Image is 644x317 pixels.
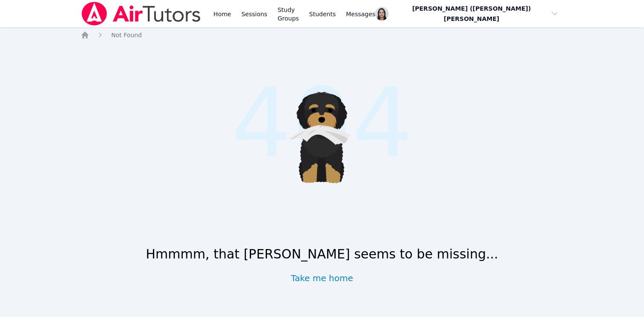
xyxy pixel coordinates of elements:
span: 404 [231,52,413,194]
a: Take me home [291,272,353,284]
nav: Breadcrumb [81,31,564,39]
h1: Hmmmm, that [PERSON_NAME] seems to be missing... [146,247,498,262]
span: Not Found [111,32,142,38]
a: Not Found [111,31,142,39]
img: Air Tutors [81,2,202,26]
span: Messages [346,10,375,18]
